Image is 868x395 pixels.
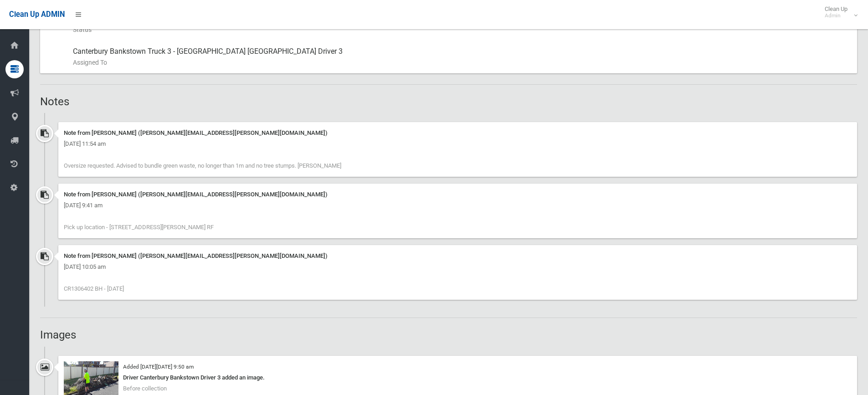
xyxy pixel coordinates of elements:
[64,262,852,272] div: [DATE] 10:05 am
[64,139,852,149] div: [DATE] 11:54 am
[820,5,857,19] span: Clean Up
[73,41,850,73] div: Canterbury Bankstown Truck 3 - [GEOGRAPHIC_DATA] [GEOGRAPHIC_DATA] Driver 3
[64,128,852,139] div: Note from [PERSON_NAME] ([PERSON_NAME][EMAIL_ADDRESS][PERSON_NAME][DOMAIN_NAME])
[64,189,852,200] div: Note from [PERSON_NAME] ([PERSON_NAME][EMAIL_ADDRESS][PERSON_NAME][DOMAIN_NAME])
[73,24,850,35] small: Status
[123,385,167,392] span: Before collection
[123,364,194,370] small: Added [DATE][DATE] 9:50 am
[9,10,65,19] span: Clean Up ADMIN
[40,329,857,341] h2: Images
[64,224,214,231] span: Pick up location - [STREET_ADDRESS][PERSON_NAME] RF
[40,96,857,108] h2: Notes
[64,251,852,262] div: Note from [PERSON_NAME] ([PERSON_NAME][EMAIL_ADDRESS][PERSON_NAME][DOMAIN_NAME])
[64,372,852,383] div: Driver Canterbury Bankstown Driver 3 added an image.
[825,12,847,19] small: Admin
[64,200,852,211] div: [DATE] 9:41 am
[64,162,341,169] span: Oversize requested. Advised to bundle green waste, no longer than 1m and no tree stumps. [PERSON_...
[64,285,124,292] span: CR1306402 BH - [DATE]
[73,57,850,68] small: Assigned To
